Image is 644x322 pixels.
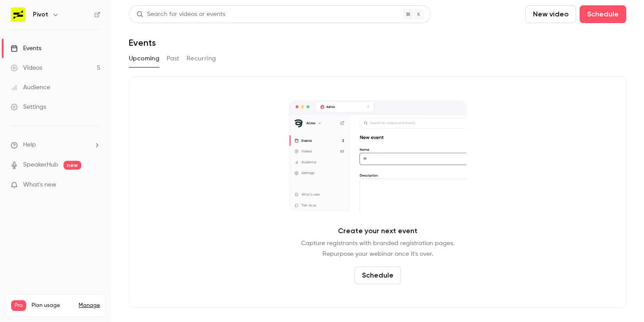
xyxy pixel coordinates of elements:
button: New video [525,5,576,23]
h1: Events [129,37,156,48]
li: help-dropdown-opener [11,140,100,150]
button: Schedule [354,266,401,284]
button: Schedule [580,5,626,23]
span: What's new [23,180,56,190]
button: Upcoming [129,52,159,66]
iframe: Noticeable Trigger [90,181,100,189]
div: Settings [11,103,46,111]
div: Events [11,44,41,53]
div: Search for videos or events [136,10,225,19]
p: Capture registrants with branded registration pages. Repurpose your webinar once it's over. [301,238,454,259]
a: Manage [79,302,100,309]
h6: Pivot [33,10,48,19]
span: new [64,161,81,170]
div: Audience [11,83,50,92]
a: SpeakerHub [23,160,58,170]
span: Pro [11,300,26,311]
button: Past [167,52,179,66]
span: Plan usage [32,302,73,309]
button: Recurring [187,52,216,66]
p: Create your next event [338,226,417,236]
div: Videos [11,64,42,72]
span: Help [23,140,36,150]
img: Pivot [11,8,25,22]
